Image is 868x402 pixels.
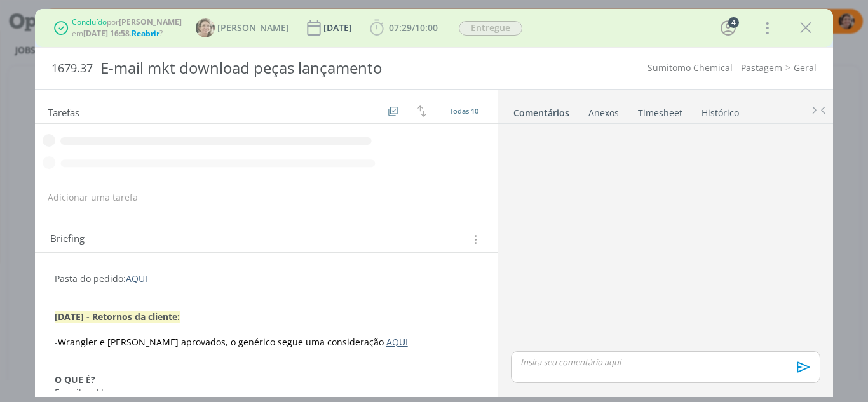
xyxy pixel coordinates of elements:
[728,17,739,28] div: 4
[119,17,182,27] b: [PERSON_NAME]
[701,101,740,119] a: Histórico
[323,23,355,32] div: [DATE]
[648,62,782,74] a: Sumitomo Chemical - Pastagem
[50,231,85,248] span: Briefing
[51,62,93,76] span: 1679.37
[55,373,95,385] strong: O QUE É?
[55,272,478,285] p: Pasta do pedido:
[35,9,834,397] div: dialog
[513,101,570,119] a: Comentários
[718,18,738,38] button: 4
[72,17,107,27] span: Concluído
[126,272,147,285] a: AQUI
[47,186,139,209] button: Adicionar uma tarefa
[386,336,408,348] a: AQUI
[132,28,159,39] span: Reabrir
[55,386,478,399] p: E-mails mkt
[55,361,478,373] p: -----------------------------------------------
[72,17,182,39] div: por em . ?
[95,53,492,84] div: E-mail mkt download peças lançamento
[417,105,426,117] img: arrow-down-up.svg
[794,62,817,74] a: Geral
[58,336,384,348] span: Wrangler e [PERSON_NAME] aprovados, o genérico segue uma consideração
[637,101,683,119] a: Timesheet
[55,311,180,323] strong: [DATE] - Retornos da cliente:
[83,28,130,39] b: [DATE] 16:58
[588,107,619,119] div: Anexos
[449,106,478,116] span: Todas 10
[48,104,79,119] span: Tarefas
[55,336,478,349] p: -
